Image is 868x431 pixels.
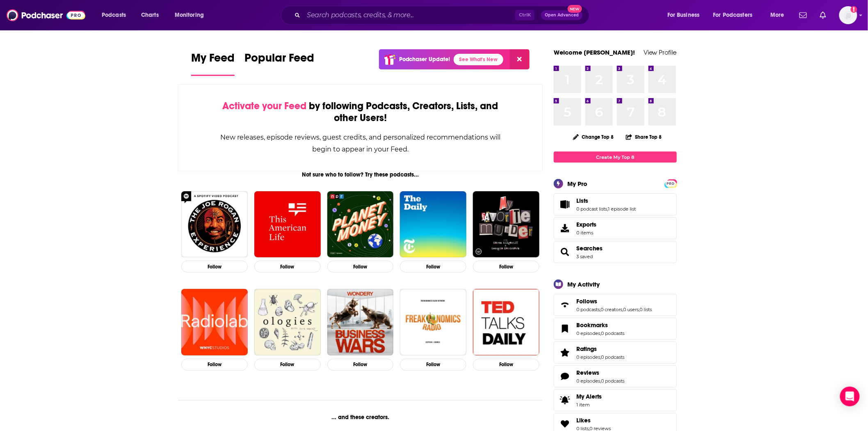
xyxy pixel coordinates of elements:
[554,193,677,215] span: Lists
[554,389,677,411] a: My Alerts
[557,323,573,335] a: Bookmarks
[567,180,587,188] div: My Pro
[554,342,677,364] span: Ratings
[851,6,857,13] svg: Add a profile image
[178,414,543,421] div: ... and these creators.
[327,191,394,258] img: Planet Money
[244,51,314,70] span: Popular Feed
[576,369,624,376] a: Reviews
[576,393,602,400] span: My Alerts
[576,402,602,408] span: 1 item
[557,418,573,430] a: Likes
[817,8,829,22] a: Show notifications dropdown
[178,171,543,178] div: Not sure who to follow? Try these podcasts...
[473,191,539,258] img: My Favorite Murder with Karen Kilgariff and Georgia Hardstark
[576,298,652,305] a: Follows
[576,321,624,329] a: Bookmarks
[640,307,652,312] a: 0 lists
[839,6,857,24] span: Logged in as WE_Broadcast
[662,9,710,22] button: open menu
[473,359,539,371] button: Follow
[568,132,619,142] button: Change Top 8
[181,261,248,273] button: Follow
[557,222,573,234] span: Exports
[557,371,573,382] a: Reviews
[576,206,607,212] a: 0 podcast lists
[623,307,639,312] a: 0 users
[576,307,600,312] a: 0 podcasts
[567,280,600,288] div: My Activity
[400,289,466,355] img: Freakonomics Radio
[473,289,539,355] img: TED Talks Daily
[576,369,599,376] span: Reviews
[554,241,677,263] span: Searches
[515,10,535,21] span: Ctrl K
[400,359,466,371] button: Follow
[557,246,573,258] a: Searches
[399,56,450,63] p: Podchaser Update!
[102,9,126,21] span: Podcasts
[576,245,603,252] a: Searches
[254,289,321,355] a: Ologies with Alie Ward
[557,347,573,358] a: Ratings
[796,8,810,22] a: Show notifications dropdown
[839,6,857,24] img: User Profile
[541,10,582,20] button: Open AdvancedNew
[141,9,159,21] span: Charts
[639,307,640,312] span: ,
[666,180,676,186] a: PRO
[254,191,321,258] img: This American Life
[765,9,795,22] button: open menu
[181,289,248,355] img: Radiolab
[557,199,573,210] a: Lists
[400,191,466,258] img: The Daily
[191,51,235,70] span: My Feed
[576,378,600,384] a: 0 episodes
[289,6,597,25] div: Search podcasts, credits, & more...
[576,345,624,353] a: Ratings
[175,9,204,21] span: Monitoring
[557,394,573,406] span: My Alerts
[327,359,394,371] button: Follow
[454,54,503,65] a: See What's New
[608,206,636,212] a: 1 episode list
[327,261,394,273] button: Follow
[136,9,164,22] a: Charts
[576,254,593,259] a: 3 saved
[601,378,624,384] a: 0 podcasts
[601,307,622,312] a: 0 creators
[600,307,601,312] span: ,
[770,9,784,21] span: More
[181,359,248,371] button: Follow
[96,9,137,22] button: open menu
[622,307,623,312] span: ,
[554,217,677,239] a: Exports
[576,417,591,424] span: Likes
[600,354,601,360] span: ,
[576,221,596,228] span: Exports
[576,197,636,204] a: Lists
[554,48,635,56] a: Welcome [PERSON_NAME]!
[327,289,394,355] img: Business Wars
[601,354,624,360] a: 0 podcasts
[191,51,235,76] a: My Feed
[557,299,573,311] a: Follows
[644,48,677,56] a: View Profile
[304,9,515,22] input: Search podcasts, credits, & more...
[181,191,248,258] img: The Joe Rogan Experience
[169,9,215,22] button: open menu
[554,294,677,316] span: Follows
[626,129,662,145] button: Share Top 8
[222,100,306,112] span: Activate your Feed
[666,181,676,187] span: PRO
[576,321,608,329] span: Bookmarks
